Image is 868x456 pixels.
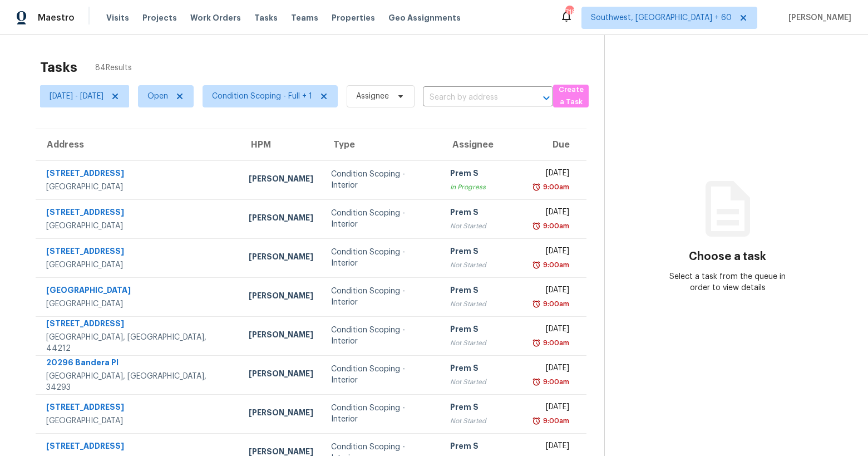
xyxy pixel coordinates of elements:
[541,259,569,271] div: 9:00am
[553,85,589,107] button: Create a Task
[249,368,313,382] div: [PERSON_NAME]
[532,323,570,337] div: [DATE]
[331,403,432,425] div: Condition Scoping - Interior
[532,440,570,454] div: [DATE]
[46,182,231,193] div: [GEOGRAPHIC_DATA]
[689,251,766,262] h3: Choose a task
[46,298,231,310] div: [GEOGRAPHIC_DATA]
[450,285,515,298] div: Prem S
[95,62,132,73] span: 84 Results
[147,91,168,102] span: Open
[46,246,231,259] div: [STREET_ADDRESS]
[331,169,432,191] div: Condition Scoping - Interior
[331,247,432,269] div: Condition Scoping - Interior
[450,440,515,454] div: Prem S
[541,415,569,426] div: 9:00am
[46,357,231,371] div: 20296 Bandera Pl
[291,12,318,23] span: Teams
[46,332,231,354] div: [GEOGRAPHIC_DATA], [GEOGRAPHIC_DATA], 44212
[532,246,570,259] div: [DATE]
[532,207,570,220] div: [DATE]
[532,362,570,376] div: [DATE]
[46,401,231,415] div: [STREET_ADDRESS]
[450,246,515,259] div: Prem S
[541,337,569,349] div: 9:00am
[450,207,515,220] div: Prem S
[46,207,231,220] div: [STREET_ADDRESS]
[450,168,515,182] div: Prem S
[332,12,375,23] span: Properties
[322,129,441,160] th: Type
[50,91,103,102] span: [DATE] - [DATE]
[249,212,313,226] div: [PERSON_NAME]
[539,90,554,106] button: Open
[532,337,541,349] img: Overdue Alarm Icon
[450,362,515,376] div: Prem S
[254,14,278,22] span: Tasks
[532,259,541,271] img: Overdue Alarm Icon
[46,220,231,232] div: [GEOGRAPHIC_DATA]
[249,329,313,343] div: [PERSON_NAME]
[46,440,231,454] div: [STREET_ADDRESS]
[331,364,432,386] div: Condition Scoping - Interior
[331,208,432,230] div: Condition Scoping - Interior
[450,259,515,271] div: Not Started
[46,415,231,426] div: [GEOGRAPHIC_DATA]
[423,89,522,106] input: Search by address
[388,12,461,23] span: Geo Assignments
[450,415,515,426] div: Not Started
[46,168,231,182] div: [STREET_ADDRESS]
[541,298,569,310] div: 9:00am
[524,129,587,160] th: Due
[212,91,312,102] span: Condition Scoping - Full + 1
[565,7,573,18] div: 718
[240,129,322,160] th: HPM
[249,251,313,265] div: [PERSON_NAME]
[450,298,515,310] div: Not Started
[106,12,129,23] span: Visits
[40,62,77,73] h2: Tasks
[450,323,515,337] div: Prem S
[541,220,569,232] div: 9:00am
[559,84,583,109] span: Create a Task
[541,376,569,388] div: 9:00am
[36,129,240,160] th: Address
[46,318,231,332] div: [STREET_ADDRESS]
[450,376,515,388] div: Not Started
[666,271,788,293] div: Select a task from the queue in order to view details
[142,12,177,23] span: Projects
[532,415,541,426] img: Overdue Alarm Icon
[450,401,515,415] div: Prem S
[46,285,231,298] div: [GEOGRAPHIC_DATA]
[331,286,432,308] div: Condition Scoping - Interior
[532,376,541,388] img: Overdue Alarm Icon
[591,12,732,23] span: Southwest, [GEOGRAPHIC_DATA] + 60
[532,168,570,182] div: [DATE]
[356,91,389,102] span: Assignee
[532,182,541,193] img: Overdue Alarm Icon
[249,290,313,304] div: [PERSON_NAME]
[249,173,313,187] div: [PERSON_NAME]
[532,285,570,298] div: [DATE]
[450,337,515,349] div: Not Started
[784,12,851,23] span: [PERSON_NAME]
[450,220,515,232] div: Not Started
[532,220,541,232] img: Overdue Alarm Icon
[532,298,541,310] img: Overdue Alarm Icon
[441,129,524,160] th: Assignee
[46,371,231,393] div: [GEOGRAPHIC_DATA], [GEOGRAPHIC_DATA], 34293
[532,401,570,415] div: [DATE]
[331,325,432,347] div: Condition Scoping - Interior
[450,182,515,193] div: In Progress
[249,407,313,421] div: [PERSON_NAME]
[190,12,241,23] span: Work Orders
[46,259,231,271] div: [GEOGRAPHIC_DATA]
[38,12,75,23] span: Maestro
[541,182,569,193] div: 9:00am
